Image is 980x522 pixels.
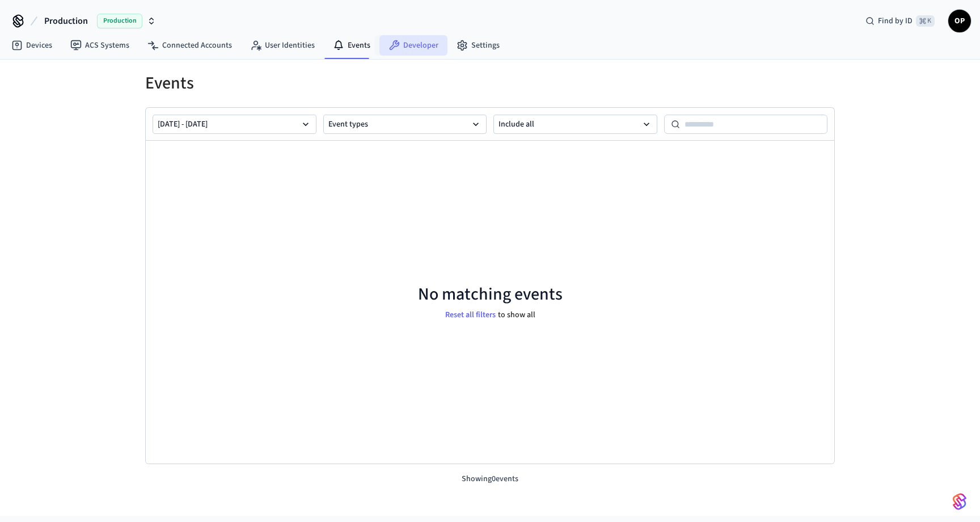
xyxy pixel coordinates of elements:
[953,492,966,511] img: SeamLogoGradient.69752ec5.svg
[145,473,835,485] p: Showing 0 events
[323,115,487,134] button: Event types
[61,35,138,56] a: ACS Systems
[241,35,324,56] a: User Identities
[878,15,913,27] span: Find by ID
[498,309,535,321] p: to show all
[856,11,944,31] div: Find by ID⌘ K
[493,115,657,134] button: Include all
[418,284,563,305] p: No matching events
[138,35,241,56] a: Connected Accounts
[916,15,935,27] span: ⌘ K
[153,115,316,134] button: [DATE] - [DATE]
[948,10,971,32] button: OP
[97,14,142,28] span: Production
[324,35,379,56] a: Events
[44,14,88,28] span: Production
[2,35,61,56] a: Devices
[949,11,970,31] span: OP
[443,307,498,323] button: Reset all filters
[447,35,509,56] a: Settings
[145,73,835,94] h1: Events
[379,35,447,56] a: Developer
